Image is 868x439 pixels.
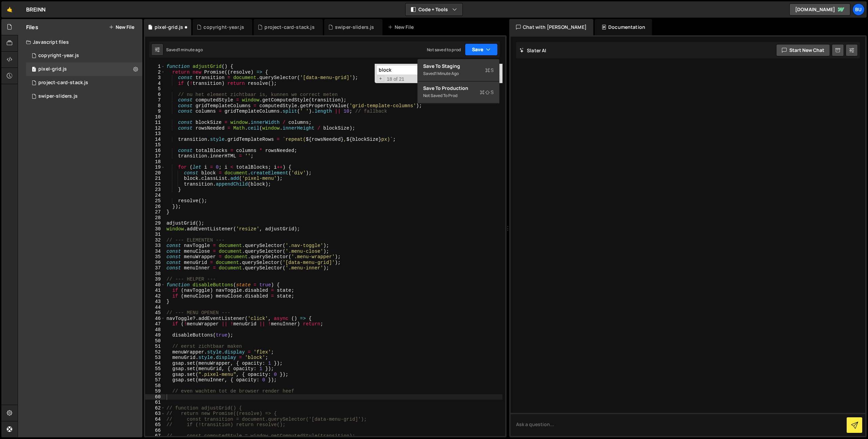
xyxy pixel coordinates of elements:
span: S [485,67,494,74]
a: [DOMAIN_NAME] [789,3,850,16]
div: 2 [145,70,165,75]
div: 25 [145,198,165,204]
div: 56 [145,372,165,378]
input: Search for [376,65,461,75]
div: 35 [145,254,165,260]
div: project-card-stack.js [264,24,314,31]
div: 47 [145,321,165,327]
div: 10 [145,114,165,120]
div: 42 [145,293,165,299]
div: Save to Production [423,85,494,92]
div: 20 [145,170,165,176]
div: 46 [145,316,165,322]
h2: Slater AI [519,47,547,54]
div: 58 [145,383,165,389]
div: 22 [145,182,165,187]
div: 17243/47721.js [26,90,142,103]
div: pixel-grid.js [38,66,67,72]
div: 64 [145,417,165,422]
span: S [480,89,494,96]
div: 17243/47882.js [26,62,142,76]
div: Save to Staging [423,63,494,70]
div: swiper-sliders.js [38,93,78,99]
div: copyright-year.js [203,24,244,31]
div: BREINN [26,5,45,14]
div: 7 [145,97,165,103]
button: New File [109,24,134,30]
div: 59 [145,388,165,394]
div: swiper-sliders.js [335,24,374,31]
div: 15 [145,142,165,148]
button: Save [465,43,498,56]
div: 39 [145,276,165,282]
div: 18 [145,159,165,165]
div: 53 [145,355,165,361]
div: 5 [145,86,165,92]
div: Not saved to prod [423,92,494,100]
div: 17 [145,153,165,159]
button: Save to StagingS Saved1 minute ago [418,59,499,81]
div: pixel-grid.js [155,24,183,31]
div: 50 [145,338,165,344]
div: 4 [145,81,165,87]
div: 28 [145,215,165,221]
div: 61 [145,400,165,405]
div: 62 [145,405,165,411]
button: Start new chat [776,44,830,56]
div: 13 [145,131,165,137]
div: Chat with [PERSON_NAME] [509,19,593,35]
div: 8 [145,103,165,109]
div: copyright-year.js [38,53,79,59]
div: 23 [145,187,165,193]
div: 67 [145,433,165,439]
div: 14 [145,137,165,142]
div: Documentation [595,19,652,35]
div: 51 [145,344,165,349]
div: 48 [145,327,165,333]
span: Toggle Replace mode [377,76,384,82]
div: 12 [145,126,165,131]
div: 52 [145,349,165,355]
div: 26 [145,204,165,210]
div: project-card-stack.js [38,80,88,86]
div: New File [388,24,416,31]
div: 16 [145,148,165,154]
div: 40 [145,282,165,288]
div: 19 [145,165,165,170]
span: 1 [32,67,36,73]
div: 34 [145,249,165,254]
div: 21 [145,176,165,182]
button: Code + Tools [406,3,462,16]
a: Bu [852,3,865,16]
div: 36 [145,260,165,266]
div: 37 [145,265,165,271]
div: 29 [145,221,165,226]
div: 55 [145,366,165,372]
div: 1 minute ago [435,71,459,76]
div: 66 [145,428,165,434]
span: 18 of 21 [384,76,407,82]
div: 1 [145,64,165,70]
div: 54 [145,361,165,366]
div: 3 [145,75,165,81]
h2: Files [26,23,38,31]
div: 60 [145,394,165,400]
div: 17243/47778.js [26,49,142,62]
a: 🤙 [1,1,18,18]
div: 45 [145,310,165,316]
div: 6 [145,92,165,98]
div: 38 [145,271,165,277]
div: Saved [423,70,494,78]
div: 32 [145,237,165,243]
div: 43 [145,299,165,305]
div: 57 [145,377,165,383]
div: 65 [145,422,165,428]
div: 24 [145,193,165,198]
div: 49 [145,332,165,338]
div: 31 [145,232,165,237]
div: 1 minute ago [178,47,203,53]
div: 17243/47771.js [26,76,142,90]
div: 41 [145,288,165,293]
div: 27 [145,209,165,215]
